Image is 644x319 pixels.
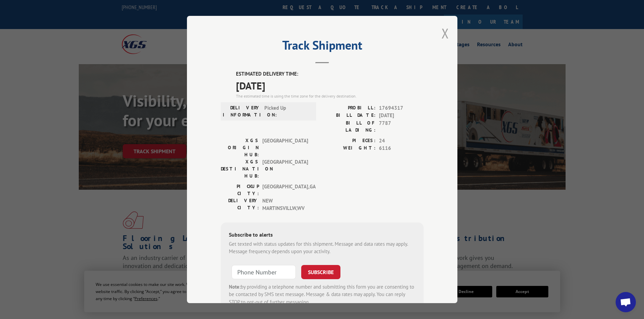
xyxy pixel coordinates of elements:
span: [DATE] [236,78,424,93]
span: 17694317 [379,104,424,112]
span: [GEOGRAPHIC_DATA] , GA [262,183,308,197]
div: Get texted with status updates for this shipment. Message and data rates may apply. Message frequ... [229,240,415,256]
button: SUBSCRIBE [301,265,340,279]
span: Picked Up [264,104,310,118]
label: DELIVERY INFORMATION: [223,104,261,118]
span: 24 [379,137,424,145]
h2: Track Shipment [221,41,424,53]
label: ESTIMATED DELIVERY TIME: [236,70,424,78]
strong: Note: [229,284,241,290]
span: [GEOGRAPHIC_DATA] [262,158,308,180]
label: BILL DATE: [322,112,376,119]
span: [DATE] [379,112,424,119]
span: NEW MARTINSVILLW , WV [262,197,308,212]
label: BILL OF LADING: [322,119,376,134]
button: Close modal [442,24,449,42]
input: Phone Number [232,265,296,279]
span: 6116 [379,144,424,152]
div: Open chat [616,292,636,312]
label: DELIVERY CITY: [221,197,259,212]
span: 7787 [379,119,424,134]
label: WEIGHT: [322,144,376,152]
label: PICKUP CITY: [221,183,259,197]
label: XGS ORIGIN HUB: [221,137,259,158]
div: The estimated time is using the time zone for the delivery destination. [236,93,424,99]
div: by providing a telephone number and submitting this form you are consenting to be contacted by SM... [229,283,415,306]
label: XGS DESTINATION HUB: [221,158,259,180]
label: PROBILL: [322,104,376,112]
div: Subscribe to alerts [229,231,415,240]
label: PIECES: [322,137,376,145]
span: [GEOGRAPHIC_DATA] [262,137,308,158]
